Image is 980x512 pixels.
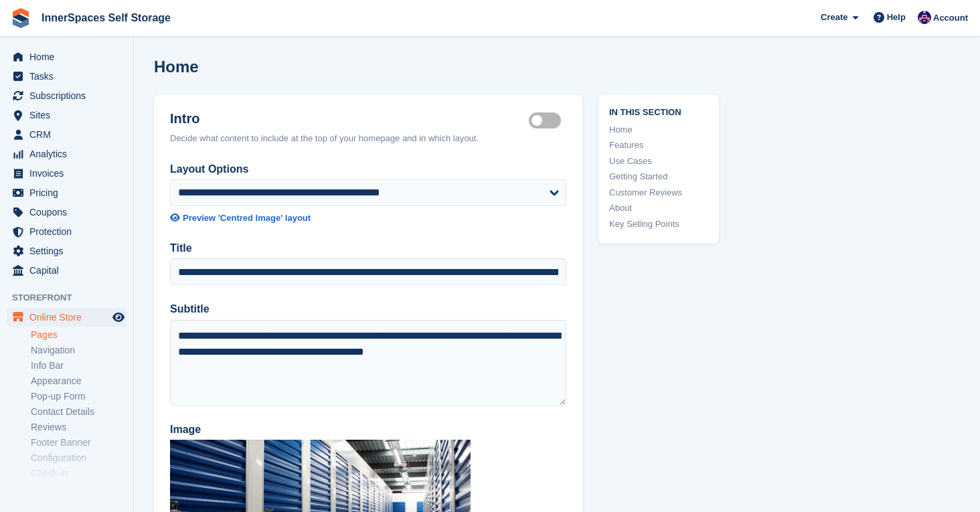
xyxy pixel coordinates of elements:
span: CRM [29,125,110,144]
a: menu [7,222,127,241]
span: Account [933,11,968,25]
a: Preview store [110,309,127,325]
label: Layout Options [170,161,566,177]
div: Preview 'Centred Image' layout [183,211,311,225]
a: menu [7,242,127,260]
a: menu [7,106,127,124]
span: Capital [29,261,110,280]
a: menu [7,261,127,280]
span: Protection [29,222,110,241]
a: menu [7,183,127,202]
a: menu [7,164,127,183]
a: Key Selling Points [609,218,708,231]
span: Analytics [29,145,110,163]
h2: Intro [170,110,529,126]
a: menu [7,86,127,105]
a: Configuration [31,452,127,464]
img: Dominic Hampson [918,11,931,24]
span: Home [29,48,110,66]
h1: Home [154,58,199,76]
label: Subtitle [170,301,566,317]
span: Storefront [12,291,133,305]
span: Help [887,11,906,24]
a: Reviews [31,421,127,434]
a: menu [7,48,127,66]
a: About [609,201,708,215]
span: Sites [29,106,110,124]
a: Info Bar [31,359,127,372]
div: Decide what content to include at the top of your homepage and in which layout. [170,132,566,145]
span: Settings [29,242,110,260]
a: Footer Banner [31,436,127,449]
span: Coupons [29,203,110,222]
span: Create [821,11,847,24]
a: menu [7,308,127,327]
a: Features [609,139,708,152]
a: Home [609,123,708,137]
a: Appearance [31,375,127,388]
span: Online Store [29,308,110,327]
label: Image [170,422,566,438]
a: Use Cases [609,155,708,168]
a: menu [7,203,127,222]
span: Subscriptions [29,86,110,105]
a: InnerSpaces Self Storage [36,7,176,29]
a: menu [7,67,127,86]
a: Contact Details [31,406,127,418]
span: Invoices [29,164,110,183]
a: Getting Started [609,170,708,183]
img: stora-icon-8386f47178a22dfd0bd8f6a31ec36ba5ce8667c1dd55bd0f319d3a0aa187defe.svg [11,8,31,28]
a: Preview 'Centred Image' layout [170,211,566,225]
a: Check-in [31,467,127,480]
label: Title [170,240,566,256]
label: Hero section active [529,120,566,122]
a: menu [7,145,127,163]
a: Customer Reviews [609,186,708,199]
a: Navigation [31,344,127,357]
a: Pop-up Form [31,390,127,403]
span: Pricing [29,183,110,202]
span: Tasks [29,67,110,86]
span: In this section [609,105,708,118]
a: menu [7,125,127,144]
a: Pages [31,329,127,341]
